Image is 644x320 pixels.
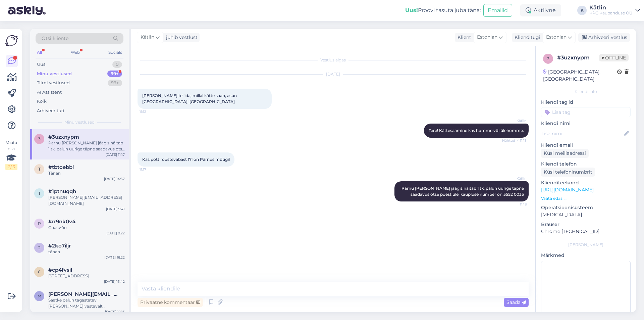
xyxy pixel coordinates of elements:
[64,119,95,125] span: Minu vestlused
[541,89,631,95] div: Kliendi info
[48,249,125,255] div: tänan
[5,140,17,170] div: Vaata siia
[501,118,527,123] span: Kätlin
[38,167,41,172] span: t
[37,80,70,86] div: Tiimi vestlused
[48,297,125,309] div: Saatke palun tagastatav [PERSON_NAME] vastavalt tagastuslehel olevale infole meile tagasi.
[38,293,41,299] span: m
[401,186,525,197] span: Pärnu [PERSON_NAME] jäägis näitab 1 tk, palun uurige täpne saadavus otse poest üle, kaupluse numb...
[37,107,64,114] div: Arhiveeritud
[541,242,631,248] div: [PERSON_NAME]
[112,61,122,68] div: 0
[5,164,17,170] div: 2 / 3
[48,134,79,140] span: #3uzxnypm
[38,269,41,274] span: c
[501,202,527,207] span: 11:18
[405,7,418,13] b: Uus!
[42,35,68,42] span: Otsi kliente
[547,56,549,61] span: 3
[163,34,198,41] div: juhib vestlust
[541,168,595,177] div: Küsi telefoninumbrit
[138,57,529,63] div: Vestlus algas
[512,34,540,41] div: Klienditugi
[39,191,40,196] span: 1
[106,152,125,157] div: [DATE] 11:17
[557,54,599,62] div: # 3uzxnypm
[541,228,631,235] p: Chrome [TECHNICAL_ID]
[106,207,125,212] div: [DATE] 9:41
[506,299,526,305] span: Saada
[541,120,631,127] p: Kliendi nimi
[104,255,125,260] div: [DATE] 16:22
[48,188,76,194] span: #1ptnuqqh
[138,71,529,77] div: [DATE]
[541,195,631,201] p: Vaata edasi ...
[5,34,18,47] img: Askly Logo
[108,80,122,86] div: 99+
[501,138,527,143] span: Nähtud ✓ 11:13
[142,157,230,162] span: Kas pott roostevabast 17l on Pärnus müügil
[107,71,122,77] div: 99+
[546,34,567,41] span: Estonian
[37,98,47,105] div: Kõik
[48,225,125,231] div: Спасибо
[477,34,497,41] span: Estonian
[38,221,41,226] span: r
[541,161,631,168] p: Kliendi telefon
[48,267,72,273] span: #cp4fvsil
[37,71,72,77] div: Minu vestlused
[541,252,631,259] p: Märkmed
[38,136,41,141] span: 3
[138,298,203,307] div: Privaatne kommentaar
[48,219,75,225] span: #rr9nk0v4
[541,221,631,228] p: Brauser
[142,93,238,104] span: [PERSON_NAME] tellida, millal kätte saan, asun [GEOGRAPHIC_DATA], [GEOGRAPHIC_DATA]
[520,4,561,16] div: Aktiivne
[37,89,62,96] div: AI Assistent
[541,204,631,211] p: Operatsioonisüsteem
[541,211,631,218] p: [MEDICAL_DATA]
[106,231,125,236] div: [DATE] 9:22
[577,6,587,15] div: K
[48,243,71,249] span: #2ko7iljr
[104,279,125,284] div: [DATE] 13:42
[541,130,623,137] input: Lisa nimi
[589,10,633,16] div: KPG Kaubanduse OÜ
[141,34,154,41] span: Kätlin
[589,5,633,10] div: Kätlin
[599,54,629,61] span: Offline
[69,48,81,57] div: Web
[37,61,45,68] div: Uus
[541,142,631,149] p: Kliendi email
[501,176,527,181] span: Kätlin
[541,149,589,158] div: Küsi meiliaadressi
[543,68,617,83] div: [GEOGRAPHIC_DATA], [GEOGRAPHIC_DATA]
[48,170,125,176] div: Tänan
[107,48,123,57] div: Socials
[48,194,125,207] div: [PERSON_NAME][EMAIL_ADDRESS][DOMAIN_NAME]
[541,99,631,106] p: Kliendi tag'id
[483,4,512,17] button: Emailid
[140,167,165,172] span: 11:17
[541,107,631,117] input: Lisa tag
[105,309,125,314] div: [DATE] 12:13
[589,5,640,16] a: KätlinKPG Kaubanduse OÜ
[578,33,630,42] div: Arhiveeri vestlus
[140,109,165,114] span: 11:12
[405,6,481,14] div: Proovi tasuta juba täna:
[38,245,41,250] span: 2
[455,34,471,41] div: Klient
[541,187,594,193] a: [URL][DOMAIN_NAME]
[429,128,524,133] span: Tere! Kättesaamine kas homme või ülehomme.
[48,273,125,279] div: [STREET_ADDRESS]
[541,179,631,186] p: Klienditeekond
[48,140,125,152] div: Pärnu [PERSON_NAME] jäägis näitab 1 tk, palun uurige täpne saadavus otse poest üle, kaupluse numb...
[48,164,74,170] span: #tbtoebbi
[36,48,43,57] div: All
[104,176,125,181] div: [DATE] 14:57
[48,291,118,297] span: m.romashko@icloud.com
